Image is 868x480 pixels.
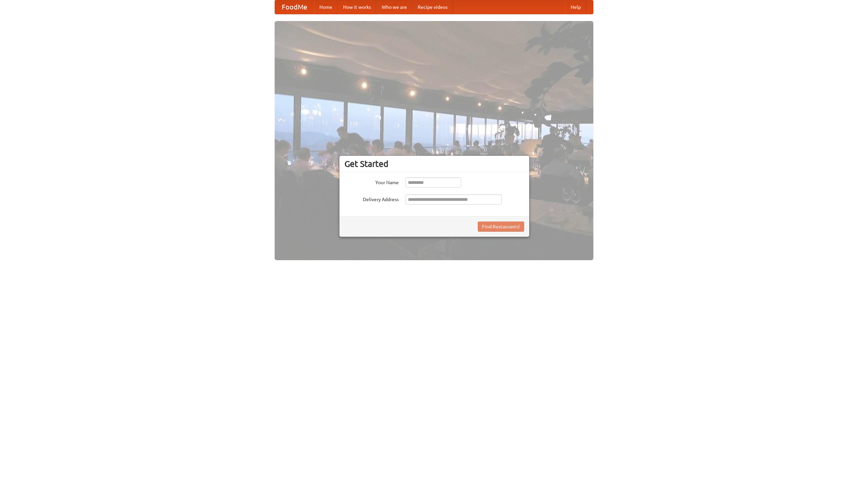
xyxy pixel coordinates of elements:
a: How it works [338,0,376,14]
label: Your Name [344,177,399,186]
a: FoodMe [275,0,314,14]
a: Home [314,0,338,14]
button: Find Restaurants! [478,222,524,232]
a: Help [565,0,586,14]
a: Who we are [376,0,412,14]
label: Delivery Address [344,194,399,203]
a: Recipe videos [412,0,453,14]
h3: Get Started [344,159,524,169]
